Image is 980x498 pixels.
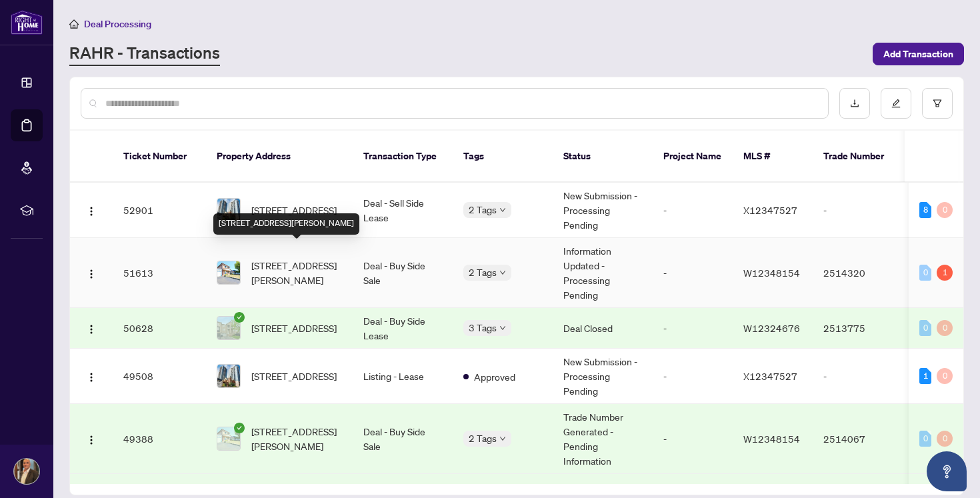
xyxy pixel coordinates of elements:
div: 0 [937,431,953,447]
td: - [653,404,733,474]
th: Transaction Type [353,131,453,183]
img: thumbnail-img [217,261,240,284]
img: thumbnail-img [217,199,240,221]
span: [STREET_ADDRESS][PERSON_NAME] [251,258,342,287]
th: Property Address [206,131,353,183]
td: Listing - Lease [353,349,453,404]
span: [STREET_ADDRESS] [251,369,337,383]
span: [STREET_ADDRESS] [251,321,337,335]
img: logo [11,10,43,35]
button: edit [881,88,911,119]
span: W12324676 [743,322,800,334]
span: [STREET_ADDRESS] [251,203,337,217]
td: - [653,238,733,308]
span: check-circle [234,423,245,433]
button: Logo [81,262,102,283]
div: 8 [919,202,931,218]
img: Logo [86,372,97,383]
span: down [499,207,506,213]
span: X12347527 [743,370,797,382]
td: - [813,349,906,404]
td: - [653,183,733,238]
td: Deal - Buy Side Sale [353,238,453,308]
span: 3 Tags [469,320,497,335]
span: Deal Processing [84,18,151,30]
td: New Submission - Processing Pending [553,183,653,238]
span: 2 Tags [469,202,497,217]
img: thumbnail-img [217,365,240,387]
td: 2514320 [813,238,906,308]
div: 0 [919,265,931,281]
td: 2514067 [813,404,906,474]
div: 1 [919,368,931,384]
td: Trade Number Generated - Pending Information [553,404,653,474]
div: 0 [937,202,953,218]
div: 0 [919,431,931,447]
td: 50628 [113,308,206,349]
th: Trade Number [813,131,906,183]
img: Logo [86,269,97,279]
button: Add Transaction [873,43,964,65]
td: - [653,308,733,349]
td: Information Updated - Processing Pending [553,238,653,308]
td: 49508 [113,349,206,404]
th: Tags [453,131,553,183]
span: X12347527 [743,204,797,216]
img: Logo [86,435,97,445]
span: down [499,325,506,331]
th: Ticket Number [113,131,206,183]
img: Logo [86,206,97,217]
td: Deal - Buy Side Sale [353,404,453,474]
td: 51613 [113,238,206,308]
span: Approved [474,369,515,384]
span: W12348154 [743,433,800,445]
span: filter [933,99,942,108]
div: 0 [937,368,953,384]
span: down [499,269,506,276]
td: New Submission - Processing Pending [553,349,653,404]
div: [STREET_ADDRESS][PERSON_NAME] [213,213,359,235]
button: filter [922,88,953,119]
td: Deal - Buy Side Lease [353,308,453,349]
div: 0 [919,320,931,336]
span: edit [891,99,901,108]
span: download [850,99,859,108]
button: Open asap [927,451,967,491]
td: Deal Closed [553,308,653,349]
th: MLS # [733,131,813,183]
td: - [653,349,733,404]
td: 2513775 [813,308,906,349]
td: 52901 [113,183,206,238]
button: Logo [81,365,102,387]
a: RAHR - Transactions [69,42,220,66]
button: download [839,88,870,119]
span: 2 Tags [469,265,497,280]
td: Deal - Sell Side Lease [353,183,453,238]
img: Profile Icon [14,459,39,484]
span: 2 Tags [469,431,497,446]
td: 49388 [113,404,206,474]
div: 0 [937,320,953,336]
span: [STREET_ADDRESS][PERSON_NAME] [251,424,342,453]
img: thumbnail-img [217,427,240,450]
button: Logo [81,317,102,339]
img: Logo [86,324,97,335]
span: check-circle [234,312,245,323]
span: Add Transaction [883,43,953,65]
span: down [499,435,506,442]
span: home [69,19,79,29]
div: 1 [937,265,953,281]
img: thumbnail-img [217,317,240,339]
th: Status [553,131,653,183]
button: Logo [81,199,102,221]
th: Project Name [653,131,733,183]
button: Logo [81,428,102,449]
td: - [813,183,906,238]
span: W12348154 [743,267,800,279]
